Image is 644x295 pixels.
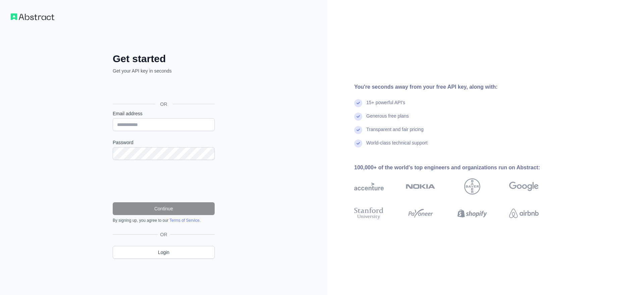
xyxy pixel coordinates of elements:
img: payoneer [406,206,435,221]
img: stanford university [354,206,384,221]
label: Password [113,139,215,146]
img: airbnb [509,206,539,221]
iframe: reCAPTCHA [113,168,215,194]
img: nokia [406,178,435,195]
img: google [509,178,539,195]
a: Login [113,246,215,259]
a: Terms of Service [169,218,199,223]
span: OR [155,101,173,108]
h2: Get started [113,53,215,65]
img: check mark [354,126,362,134]
div: 100,000+ of the world's top engineers and organizations run on Abstract: [354,164,560,172]
span: OR [158,231,170,238]
img: bayer [464,178,480,195]
img: check mark [354,99,362,107]
div: Generous free plans [366,113,409,126]
div: You're seconds away from your free API key, along with: [354,83,560,91]
div: 15+ powerful API's [366,99,405,113]
iframe: כפתור לכניסה באמצעות חשבון Google [109,82,217,96]
img: shopify [458,206,487,221]
img: Workflow [11,13,54,20]
label: Email address [113,110,215,117]
div: World-class technical support [366,139,428,153]
img: accenture [354,178,384,195]
div: Transparent and fair pricing [366,126,424,139]
button: Continue [113,202,215,215]
div: By signing up, you agree to our . [113,218,215,223]
p: Get your API key in seconds [113,68,215,74]
img: check mark [354,139,362,147]
img: check mark [354,113,362,121]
